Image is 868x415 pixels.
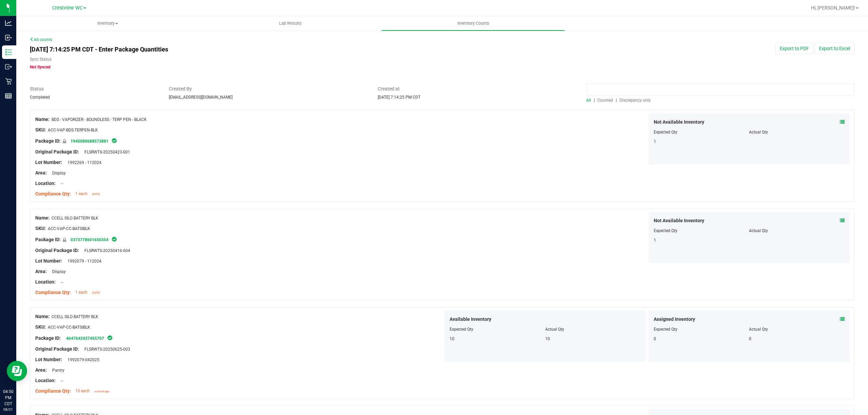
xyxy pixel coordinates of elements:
[450,327,473,332] span: Expected Qty
[169,85,368,92] span: Created By
[48,226,90,231] span: ACC-VAP-CC-BATSIBLK
[654,326,749,332] div: Expected Qty
[7,361,27,381] iframe: Resource center
[545,327,564,332] span: Actual Qty
[17,20,199,26] span: Inventory
[30,65,51,69] span: Not Synced
[35,335,61,341] span: Package ID:
[30,56,52,62] label: Sync Status
[814,43,854,54] button: Export to Excel
[5,34,12,41] inline-svg: Inbound
[3,389,13,407] p: 04:50 PM CDT
[92,193,100,196] span: [DATE]
[199,16,382,30] a: Lab Results
[654,139,749,145] div: 1
[81,248,130,253] span: FLSRWTS-20250416-004
[811,5,855,11] span: Hi, [PERSON_NAME]!
[81,347,130,352] span: FLSRWTS-20250625-003
[92,291,100,294] span: [DATE]
[35,215,50,221] span: Name:
[749,326,845,332] div: Actual Qty
[597,98,613,103] span: Counted
[58,378,63,383] span: --
[49,368,64,373] span: Pantry
[30,95,50,100] span: Completed
[30,46,507,53] h4: [DATE] 7:14:25 PM CDT - Enter Package Quantities
[111,137,117,144] span: In Sync
[619,98,651,103] span: Discrepancy only
[654,228,749,234] div: Expected Qty
[35,258,62,264] span: Lot Number:
[5,78,12,85] inline-svg: Retail
[749,228,845,234] div: Actual Qty
[75,191,87,196] span: 1 each
[35,170,47,175] span: Area:
[71,139,108,144] a: 1945080688573881
[35,191,71,196] span: Compliance Qty:
[596,98,616,103] a: Counted
[64,357,99,362] span: 1992079-042025
[71,237,108,242] a: 0373778601650354
[64,259,101,264] span: 1992079 - 112024
[35,237,61,242] span: Package ID:
[107,334,113,341] span: In Sync
[594,98,595,103] span: |
[586,98,591,103] span: All
[94,390,109,393] span: a month ago
[66,336,104,341] a: 4647642437455707
[586,84,854,96] input: Type item name or package id
[749,336,751,341] span: 0
[5,63,12,70] inline-svg: Outbound
[49,171,66,175] span: Display
[35,378,56,383] span: Location:
[35,138,61,144] span: Package ID:
[35,117,50,122] span: Name:
[775,43,813,54] button: Export to PDF
[35,160,62,165] span: Lot Number:
[48,325,90,330] span: ACC-VAP-CC-BATSIBLK
[16,16,199,30] a: Inventory
[30,37,52,42] a: All counts
[382,16,565,30] a: Inventory Counts
[111,236,117,243] span: In Sync
[654,129,749,135] div: Expected Qty
[52,117,147,122] span: BDS - VAPORIZER - BOUNDLESS - TERP PEN - BLACK
[58,181,63,186] span: --
[35,346,79,352] span: Original Package ID:
[616,98,617,103] span: |
[58,280,63,285] span: --
[35,127,46,132] span: SKU:
[5,20,12,26] inline-svg: Analytics
[35,226,46,231] span: SKU:
[35,388,71,394] span: Compliance Qty:
[35,248,79,253] span: Original Package ID:
[30,85,159,92] span: Status
[35,290,71,295] span: Compliance Qty:
[450,336,454,341] span: 10
[654,119,704,126] span: Not Available Inventory
[654,316,695,323] span: Assigned Inventory
[35,367,47,373] span: Area:
[378,95,420,100] span: [DATE] 7:14:25 PM CDT
[450,316,491,323] span: Available Inventory
[3,407,13,412] p: 08/21
[586,98,594,103] a: All
[749,129,845,135] div: Actual Qty
[52,5,83,11] span: Crestview WC
[35,314,50,319] span: Name:
[49,269,66,274] span: Display
[48,128,98,132] span: ACC-VAP-BDS-TERPEN-BLK
[75,290,87,295] span: 1 each
[35,149,79,154] span: Original Package ID:
[35,357,62,362] span: Lot Number:
[35,269,47,274] span: Area:
[545,336,550,341] span: 10
[5,92,12,99] inline-svg: Reports
[81,150,130,154] span: FLSRWTS-20250423-001
[654,237,749,243] div: 1
[448,20,498,26] span: Inventory Counts
[35,324,46,330] span: SKU:
[35,279,56,285] span: Location:
[270,20,311,26] span: Lab Results
[654,336,749,342] div: 0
